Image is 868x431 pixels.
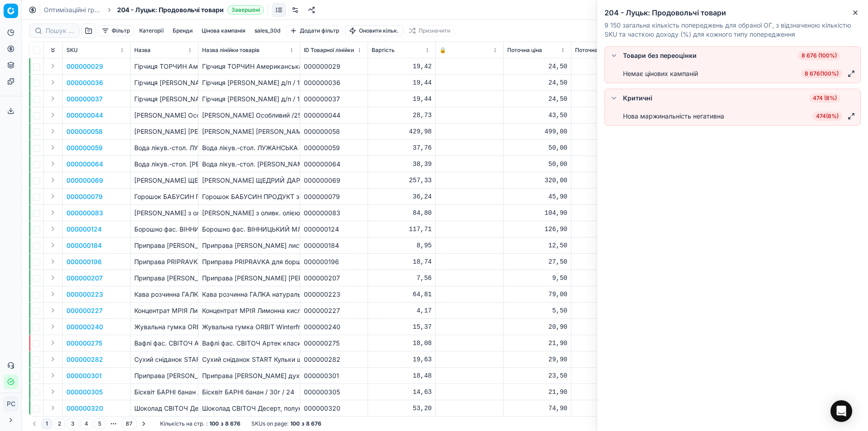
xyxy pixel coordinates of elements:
div: 000000320 [304,404,364,413]
div: 000000227 [304,306,364,315]
div: 31,50 [575,111,635,120]
div: 000000124 [304,225,364,234]
button: Додати фільтр [286,25,343,36]
p: Кава розчинна ГАЛКА натуральна ж/б / 50г [134,290,194,299]
div: 50,00 [507,143,567,152]
div: 5,50 [507,306,567,315]
p: Гірчиця [PERSON_NAME] д/п / 130г / 48 [134,78,194,87]
button: Цінова кампанія [198,25,249,36]
span: SKUs on page : [251,420,288,427]
p: [PERSON_NAME] [PERSON_NAME] Золота раф / 5л / 3 [134,127,194,136]
button: sales_30d [251,25,284,36]
button: Expand [47,354,58,365]
div: 000000240 [304,322,364,332]
p: 000000069 [66,176,103,185]
strong: з [302,420,304,427]
button: Go to next page [138,418,149,429]
button: Expand [47,386,58,397]
h2: 204 - Луцьк: Продовольчі товари [604,7,861,18]
div: Гірчиця [PERSON_NAME] д/п / 130г / 48 [202,78,296,87]
div: 24,50 [575,95,635,104]
p: 000000320 [66,404,103,413]
p: Вафлі фас. СВІТОЧ Артек класичні / 71г /60 [134,339,194,348]
p: Борошно фас. ВІННИЦЬКИЙ МЛИНАР / 5кг / 3 [134,225,194,234]
div: Гірчиця [PERSON_NAME] д/п / 130г / 48 [202,95,296,104]
button: Expand [47,289,58,299]
p: Концентрат МРІЯ Лимонна кислота / 25г / 55шт [134,306,194,315]
button: 5 [94,418,105,429]
span: 474 ( 8% ) [812,112,842,121]
div: 000000301 [304,371,364,380]
div: Жувальна гумка ORBIT Winterfresh / 14г [202,322,296,332]
div: 79,00 [575,290,635,299]
div: 19,63 [372,355,432,364]
button: 000000301 [66,371,102,380]
button: 87 [122,418,137,429]
div: 126,90 [575,225,635,234]
div: Вафлі фас. СВІТОЧ Артек класичні / 71г /60 [202,339,296,348]
div: 50,00 [575,160,635,169]
button: Expand [47,175,58,185]
p: Гірчиця ТОРЧИН Американська д/п / 130г / 24 [134,62,194,71]
button: Expand [47,403,58,413]
div: 50,00 [575,143,635,152]
div: Приправа [PERSON_NAME] духмяний / 20г / 22шт [202,371,296,380]
div: 21,90 [507,339,567,348]
div: Борошно фас. ВІННИЦЬКИЙ МЛИНАР / 5кг / 3 [202,225,296,234]
button: Expand [47,272,58,283]
div: 14,90 [575,339,635,348]
div: 24,50 [575,78,635,87]
div: Концентрат МРІЯ Лимонна кислота / 25г / 55шт [202,306,296,315]
div: 126,90 [507,225,567,234]
p: 000000083 [66,208,103,218]
div: 45,90 [575,192,635,201]
button: Expand [47,223,58,234]
button: 000000044 [66,111,103,120]
span: Назва [134,47,151,54]
div: Приправа PRIPRAVKA для борща / 30г [202,257,296,266]
div: Горошок БАБУСИН ПРОДУКТ зелений ж/б / 420г / 12шт [202,192,296,201]
button: 000000184 [66,241,102,250]
div: 45,90 [507,192,567,201]
div: 000000184 [304,241,364,250]
strong: 100 [290,420,300,427]
div: 24,50 [507,62,567,71]
button: Expand [47,61,58,71]
p: 9 150 загальна кількість попереджень для обраної ОГ, з відзначеною кількістю SKU та часткою доход... [604,21,861,39]
button: 000000207 [66,274,103,283]
button: Expand [47,109,58,120]
button: 000000037 [66,95,103,104]
button: 000000282 [66,355,103,364]
p: 000000064 [66,160,103,169]
p: Шоколад СВІТОЧ Десерт, полуничний йогурт / 90г / 23 [134,404,194,413]
div: 24,50 [507,78,567,87]
button: 000000275 [66,339,102,348]
div: 499,00 [507,127,567,136]
button: 000000124 [66,225,102,234]
div: 23,50 [575,371,635,380]
div: 9,50 [575,274,635,283]
button: Expand [47,305,58,316]
p: Гірчиця [PERSON_NAME] д/п / 130г / 48 [134,95,194,104]
p: [PERSON_NAME] Особливий /250 г /80 [134,111,194,120]
span: РС [4,397,18,411]
p: 000000058 [66,127,103,136]
div: 43,50 [507,111,567,120]
nav: breadcrumb [44,5,264,14]
strong: 8 676 [306,420,321,427]
div: 7,56 [372,274,432,283]
div: 20,90 [575,322,635,332]
button: 000000036 [66,78,103,87]
span: SKU [66,47,78,54]
div: Приправа [PERSON_NAME] [PERSON_NAME]. / 20г / 32шт [202,274,296,283]
span: Кількість на стр. [160,420,204,427]
button: 000000305 [66,388,103,397]
button: 000000223 [66,290,103,299]
div: : [160,420,241,427]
